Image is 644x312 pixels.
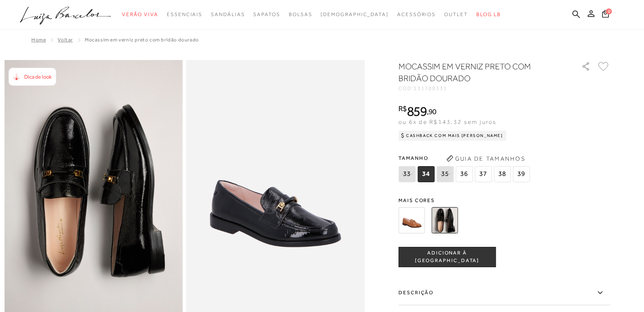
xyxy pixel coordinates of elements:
[398,60,557,84] h1: MOCASSIM EM VERNIZ PRETO COM BRIDÃO DOURADO
[398,118,496,125] span: ou 6x de R$143,32 sem juros
[398,166,415,182] span: 33
[600,9,611,21] button: 0
[321,11,389,17] span: [DEMOGRAPHIC_DATA]
[24,74,52,80] span: Dica de look
[513,166,530,182] span: 39
[289,11,312,17] span: Bolsas
[321,7,389,22] a: noSubCategoriesText
[253,7,280,22] a: noSubCategoriesText
[398,281,610,305] label: Descrição
[476,7,501,22] a: BLOG LB
[456,166,473,182] span: 36
[444,7,468,22] a: noSubCategoriesText
[427,108,437,115] i: ,
[211,7,245,22] a: noSubCategoriesText
[167,11,202,17] span: Essenciais
[58,37,73,43] a: Voltar
[167,7,202,22] a: noSubCategoriesText
[211,11,245,17] span: Sandálias
[85,37,199,43] span: MOCASSIM EM VERNIZ PRETO COM BRIDÃO DOURADO
[122,11,158,17] span: Verão Viva
[398,105,407,112] i: R$
[417,166,434,182] span: 34
[253,11,280,17] span: Sapatos
[289,7,312,22] a: noSubCategoriesText
[476,11,501,17] span: BLOG LB
[407,104,427,119] span: 859
[443,152,528,165] button: Guia de Tamanhos
[397,11,436,17] span: Acessórios
[414,85,448,91] span: 131700331
[398,152,532,164] span: Tamanho
[437,166,453,182] span: 35
[444,11,468,17] span: Outlet
[398,207,425,233] img: MOCASSIM EM VERNIZ CARAMELO COM BRIDÃO DOURADO
[398,131,506,141] div: Cashback com Mais [PERSON_NAME]
[398,198,610,203] span: Mais cores
[31,37,46,43] a: Home
[398,247,496,267] button: ADICIONAR À [GEOGRAPHIC_DATA]
[428,107,437,116] span: 90
[122,7,158,22] a: noSubCategoriesText
[431,207,458,233] img: MOCASSIM EM VERNIZ PRETO COM BRIDÃO DOURADO
[397,7,436,22] a: noSubCategoriesText
[399,249,495,264] span: ADICIONAR À [GEOGRAPHIC_DATA]
[475,166,492,182] span: 37
[494,166,511,182] span: 38
[606,8,612,14] span: 0
[398,86,568,91] div: CÓD:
